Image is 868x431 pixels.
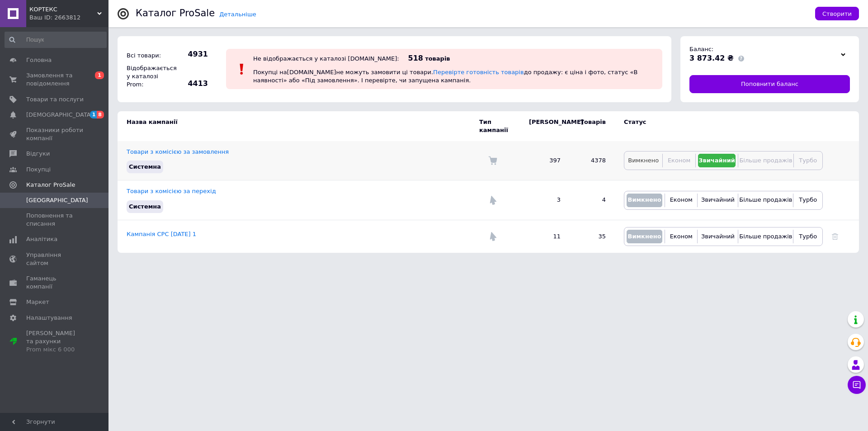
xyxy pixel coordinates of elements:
img: Комісія за замовлення [488,156,497,165]
a: Поповнити баланс [689,75,850,93]
div: Ваш ID: 2663812 [29,14,108,22]
span: Турбо [799,196,817,203]
span: Звичайний [698,157,735,164]
span: Покупці на [DOMAIN_NAME] не можуть замовити ці товари. до продажу: є ціна і фото, статус «В наявн... [253,69,637,84]
div: Всі товари: [124,49,174,62]
img: Комісія за перехід [488,196,497,205]
span: Системна [129,203,161,210]
span: Системна [129,163,161,170]
span: Більше продажів [739,233,792,240]
input: Пошук [5,32,107,48]
span: Створити [822,10,852,17]
td: 397 [520,141,570,180]
span: Баланс: [689,46,713,52]
span: Маркет [26,298,49,306]
span: Замовлення та повідомлення [26,71,84,88]
span: 3 873.42 ₴ [689,54,734,62]
span: Вимкнено [627,196,661,203]
span: 4413 [176,79,208,89]
button: Вимкнено [627,154,660,167]
a: Товари з комісією за перехід [127,188,216,194]
a: Кампанія CPC [DATE] 1 [127,231,196,237]
div: Не відображається у каталозі [DOMAIN_NAME]: [253,55,399,62]
a: Детальніше [219,11,256,18]
span: Більше продажів [739,196,792,203]
span: Відгуки [26,150,50,158]
span: Показники роботи компанії [26,126,84,142]
img: :exclamation: [235,62,249,76]
button: Більше продажів [741,154,791,167]
button: Турбо [796,154,820,167]
button: Більше продажів [741,230,791,243]
td: Статус [615,111,823,141]
button: Турбо [796,194,820,207]
span: Вимкнено [627,233,661,240]
span: Економ [668,157,690,164]
span: Економ [670,233,693,240]
td: Товарів [570,111,615,141]
span: Поповнення та списання [26,212,84,228]
span: Управління сайтом [26,251,84,267]
span: Економ [670,196,693,203]
span: Покупці [26,166,51,174]
span: Звичайний [701,196,735,203]
button: Створити [815,7,859,20]
td: 3 [520,180,570,220]
button: Вимкнено [627,230,662,243]
td: 4378 [570,141,615,180]
button: Звичайний [700,230,736,243]
img: Комісія за перехід [488,232,497,241]
span: Каталог ProSale [26,181,75,189]
span: [GEOGRAPHIC_DATA] [26,196,88,204]
span: Вимкнено [628,157,659,164]
td: 11 [520,220,570,253]
button: Економ [667,194,695,207]
span: КОРТЕКС [29,5,97,14]
span: Гаманець компанії [26,275,84,291]
button: Турбо [796,230,820,243]
span: [DEMOGRAPHIC_DATA] [26,111,93,119]
td: Тип кампанії [479,111,520,141]
button: Економ [665,154,693,167]
a: Перевірте готовність товарів [433,69,524,76]
span: Турбо [799,157,817,164]
span: Головна [26,56,52,64]
td: [PERSON_NAME] [520,111,570,141]
button: Звичайний [700,194,736,207]
span: 1 [90,111,97,118]
button: Економ [667,230,695,243]
span: [PERSON_NAME] та рахунки [26,329,84,354]
span: Поповнити баланс [741,80,798,88]
span: Налаштування [26,314,72,322]
button: Чат з покупцем [848,376,866,394]
div: Prom мікс 6 000 [26,346,84,354]
td: Назва кампанії [118,111,479,141]
span: 518 [408,54,423,62]
td: 4 [570,180,615,220]
span: 1 [95,71,104,79]
span: 4931 [176,49,208,59]
div: Відображається у каталозі Prom: [124,62,174,91]
a: Товари з комісією за замовлення [127,148,229,155]
span: Товари та послуги [26,95,84,104]
span: товарів [425,55,450,62]
span: Аналітика [26,235,57,243]
span: Більше продажів [739,157,792,164]
span: Звичайний [701,233,735,240]
button: Вимкнено [627,194,662,207]
td: 35 [570,220,615,253]
span: Турбо [799,233,817,240]
button: Звичайний [698,154,736,167]
button: Більше продажів [741,194,791,207]
div: Каталог ProSale [136,9,215,18]
a: Видалити [832,233,838,240]
span: 8 [97,111,104,118]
